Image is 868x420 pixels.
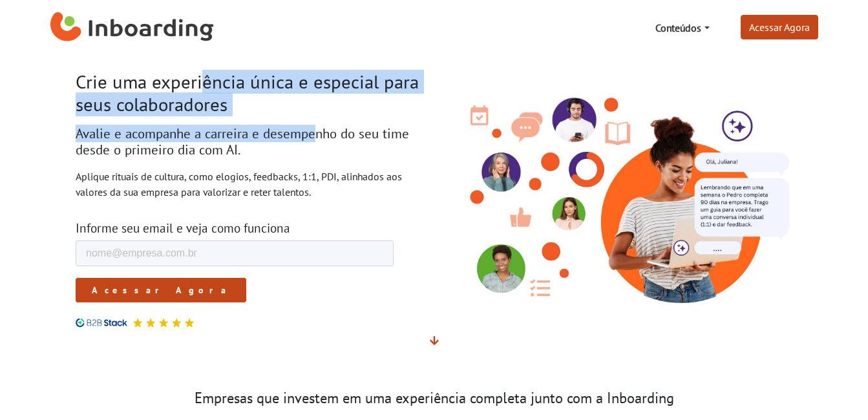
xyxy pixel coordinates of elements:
input: Acessar Agora [85,53,255,78]
div: Avaliação 5 estrelas no B2B Stack [127,318,195,328]
span: Veja mais detalhes abaixo [430,334,439,347]
p: Aplique rituais de cultura, como elogios, feedbacks, 1:1, PDI, alinhados aos valores da sua empre... [76,169,425,200]
iframe: Form 0 [76,240,394,302]
img: Avaliação 5 estrelas no B2B Stack [132,318,143,328]
h2: Avalie e acompanhe a carreira e desempenho do seu time desde o primeiro dia com AI. [76,126,425,158]
a: Inboarding Home Page [50,5,214,50]
img: Inboarding Home [50,8,214,47]
h3: Empresas que investem em uma experiência completa junto com a Inboarding [76,390,793,407]
h3: Informe seu email e veja como funciona [76,220,425,235]
img: B2B Stack logo [76,318,127,328]
img: Avaliação 5 estrelas no B2B Stack [145,318,156,328]
h1: Crie uma experiência única e especial para seus colaboradores [76,71,425,116]
img: Avaliação 5 estrelas no B2B Stack [184,318,195,328]
a: Acessar Agora [741,15,818,39]
a: Conteúdos [650,15,714,41]
img: Inboarding - Rutuais de Cultura com Inteligência Ariticial. Feedback, conversas 1:1, PDI. [444,74,793,309]
img: Avaliação 5 estrelas no B2B Stack [171,318,182,328]
img: Avaliação 5 estrelas no B2B Stack [158,318,169,328]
